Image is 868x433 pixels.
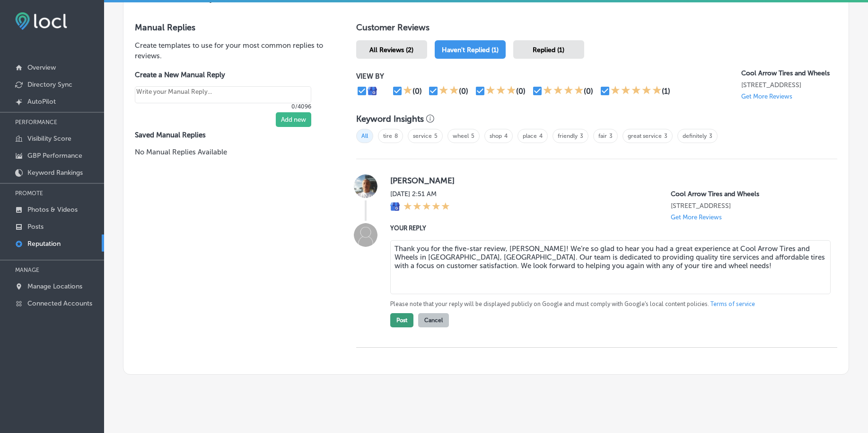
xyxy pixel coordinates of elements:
a: friendly [558,133,578,139]
p: Get More Reviews [741,93,792,100]
button: Post [390,313,413,327]
img: fda3e92497d09a02dc62c9cd864e3231.png [15,12,67,30]
div: (0) [459,87,468,96]
div: (0) [584,87,593,96]
p: GBP Performance [27,152,82,160]
div: 2 Stars [439,85,459,97]
p: Get More Reviews [671,214,722,221]
p: Posts [27,223,44,231]
button: Cancel [418,313,449,327]
a: 4 [504,133,508,139]
a: Terms of service [710,300,755,308]
p: Connected Accounts [27,299,92,307]
a: 3 [664,133,667,139]
a: definitely [683,133,707,139]
p: Cool Arrow Tires and Wheels [671,190,822,198]
div: (0) [516,87,526,96]
p: No Manual Replies Available [135,147,326,157]
label: [DATE] 2:51 AM [390,190,450,198]
p: Directory Sync [27,81,72,89]
p: Manage Locations [27,282,82,290]
div: 3 Stars [486,85,516,97]
div: (0) [412,87,422,96]
a: 3 [609,133,613,139]
div: 4 Stars [543,85,584,97]
textarea: Thank you for the five-star review, [PERSON_NAME]! We’re so glad to hear you had a great experien... [390,240,831,294]
div: 1 Star [403,85,412,97]
a: 4 [539,133,543,139]
label: Saved Manual Replies [135,131,326,139]
label: Create a New Manual Reply [135,71,311,79]
div: 5 Stars [611,85,662,97]
p: Cool Arrow Tires and Wheels [741,69,837,77]
div: 5 Stars [403,202,450,212]
a: 3 [580,133,583,139]
label: YOUR REPLY [390,225,822,232]
span: Replied (1) [533,46,564,54]
h3: Manual Replies [135,22,326,33]
p: AutoPilot [27,98,56,106]
div: (1) [662,87,670,96]
p: VIEW BY [356,72,741,81]
p: Reputation [27,240,61,248]
a: service [413,133,432,139]
span: All [356,129,373,143]
img: Image [354,223,377,247]
a: 8 [395,133,398,139]
a: tire [383,133,392,139]
a: fair [598,133,607,139]
a: wheel [453,133,469,139]
p: 161 S Federal Blvd [671,202,822,210]
a: 5 [471,133,474,139]
p: Overview [27,63,56,72]
h3: Keyword Insights [356,114,424,124]
a: 3 [709,133,712,139]
textarea: Create your Quick Reply [135,86,311,103]
button: Add new [276,112,311,127]
p: Keyword Rankings [27,169,83,177]
p: Photos & Videos [27,206,78,214]
a: place [523,133,537,139]
p: Please note that your reply will be displayed publicly on Google and must comply with Google's lo... [390,300,822,308]
span: All Reviews (2) [369,46,413,54]
p: 0/4096 [135,103,311,110]
span: Haven't Replied (1) [442,46,499,54]
p: Visibility Score [27,135,71,143]
h1: Customer Reviews [356,22,837,36]
a: 5 [434,133,438,139]
p: Create templates to use for your most common replies to reviews. [135,40,326,61]
p: 161 S Federal Blvd Denver, CO 80219, US [741,81,837,89]
a: great service [628,133,662,139]
label: [PERSON_NAME] [390,176,822,185]
a: shop [490,133,502,139]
